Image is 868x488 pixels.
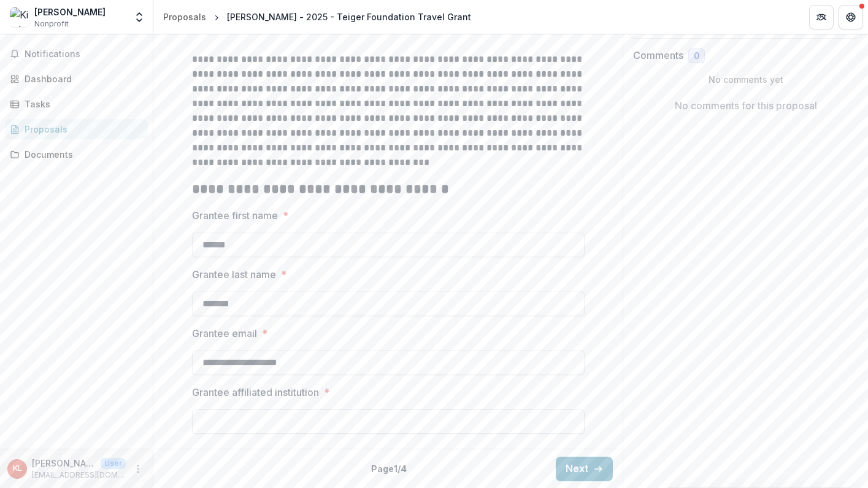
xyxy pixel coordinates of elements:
p: Page 1 / 4 [371,462,407,475]
div: Dashboard [25,72,138,85]
h2: Comments [633,50,683,61]
p: [EMAIL_ADDRESS][DOMAIN_NAME] [32,470,126,481]
p: Grantee email [192,326,257,341]
a: Proposals [158,8,211,26]
p: No comments yet [633,73,858,86]
div: Documents [25,148,138,161]
div: [PERSON_NAME] [34,6,106,18]
span: Notifications [25,49,143,60]
a: Documents [5,144,148,165]
p: No comments for this proposal [675,98,817,113]
a: Tasks [5,94,148,114]
button: More [131,462,145,476]
p: User [101,458,126,469]
a: Dashboard [5,69,148,89]
button: Open entity switcher [131,5,148,29]
div: Tasks [25,98,138,110]
button: Notifications [5,44,148,64]
div: Proposals [163,10,206,23]
div: [PERSON_NAME] - 2025 - Teiger Foundation Travel Grant [227,10,471,23]
p: [PERSON_NAME] [32,457,96,470]
nav: breadcrumb [158,8,476,26]
button: Get Help [839,5,863,29]
p: Grantee first name [192,208,278,223]
button: Next [556,457,613,481]
button: Partners [809,5,834,29]
div: Proposals [25,123,138,136]
p: Grantee affiliated institution [192,385,319,400]
p: Grantee last name [192,267,276,282]
img: Kilolo Luckett [10,7,29,27]
div: Kilolo Luckett [13,465,22,473]
span: 0 [694,51,699,61]
span: Nonprofit [34,18,69,29]
a: Proposals [5,119,148,139]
